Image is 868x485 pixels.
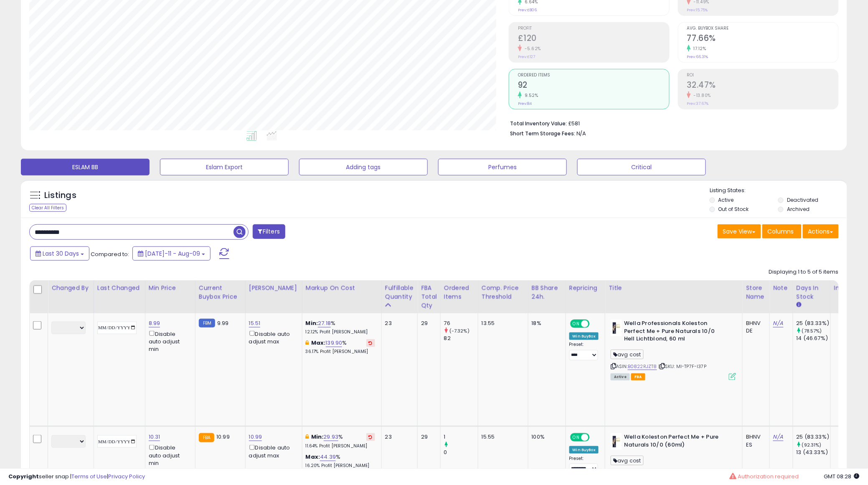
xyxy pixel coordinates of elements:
p: 11.64% Profit [PERSON_NAME] [306,443,375,449]
div: 23 [385,433,411,441]
div: 82 [444,335,478,342]
label: Active [718,196,734,203]
b: Short Term Storage Fees: [510,130,575,137]
h2: 32.47% [687,80,838,91]
span: | SKU: MI-TP7F-I37P [658,363,706,370]
a: Privacy Policy [108,472,145,480]
span: ON [571,434,581,441]
span: Profit [518,26,669,31]
div: 18% [532,320,559,327]
b: Min: [311,433,324,441]
b: Max: [306,453,320,461]
small: -13.80% [691,92,711,99]
button: ESLAM BB [21,159,150,175]
div: Last Changed [97,284,142,292]
div: 29 [421,320,434,327]
span: OFF [589,434,602,441]
button: Adding tags [299,159,428,175]
button: Critical [577,159,706,175]
span: All listings currently available for purchase on Amazon [611,373,630,381]
h2: 92 [518,80,669,91]
div: Repricing [569,284,602,292]
small: Prev: 66.31% [687,54,708,59]
div: Current Buybox Price [199,284,242,301]
a: 139.90 [326,339,343,347]
span: 10.99 [216,433,230,441]
small: 9.52% [522,92,538,99]
small: Prev: 37.67% [687,101,709,106]
div: Displaying 1 to 5 of 5 items [769,268,839,276]
a: 15.51 [249,319,261,328]
span: ROI [687,73,838,78]
button: Perfumes [438,159,567,175]
button: [DATE]-11 - Aug-09 [132,246,211,261]
div: Ordered Items [444,284,475,301]
div: 29 [421,433,434,441]
label: Archived [787,206,810,213]
div: % [306,453,375,469]
b: Wella Professionals Koleston Perfect Me + Pure Naturals 10/0 Hell Lichtblond, 60 ml [624,320,726,345]
th: The percentage added to the cost of goods (COGS) that forms the calculator for Min & Max prices. [302,280,381,313]
span: ON [571,320,581,328]
p: Listing States: [710,187,847,195]
small: Prev: £806 [518,8,537,13]
button: Actions [803,224,839,239]
div: Disable auto adjust max [249,443,296,460]
span: avg cost [611,350,643,359]
h2: 77.66% [687,33,838,45]
div: Win BuyBox [569,446,599,454]
th: CSV column name: cust_attr_1_Last Changed [94,280,145,313]
span: 9.99 [217,319,229,327]
div: 13.55 [482,320,522,327]
small: Prev: 84 [518,101,532,106]
div: FBA Total Qty [421,284,437,310]
h5: Listings [44,190,76,201]
div: 0 [444,449,478,456]
a: B0822RJZT8 [628,363,657,370]
li: £581 [510,118,832,128]
span: OFF [589,320,602,328]
div: 14 (46.67%) [797,335,830,342]
div: BHNV ES [746,433,763,448]
small: -5.62% [522,46,541,52]
a: 10.99 [249,433,262,441]
b: Wella Koleston Perfect Me + Pure Naturals 10/0 (60ml) [624,433,726,451]
span: FBA [631,373,645,381]
img: 3165+TYTePL._SL40_.jpg [611,320,622,336]
div: seller snap | | [8,473,145,481]
div: Days In Stock [797,284,827,301]
a: N/A [773,319,783,328]
small: FBA [199,433,214,442]
div: % [306,433,375,449]
span: [DATE]-11 - Aug-09 [145,249,200,258]
small: Prev: £127 [518,54,535,59]
a: Terms of Use [71,472,107,480]
small: FBM [199,319,215,328]
span: N/A [576,130,586,137]
b: Total Inventory Value: [510,120,567,127]
th: CSV column name: cust_attr_2_Changed by [48,280,94,313]
button: Columns [762,224,802,239]
img: 3165+TYTePL._SL40_.jpg [611,433,622,450]
small: (92.31%) [802,442,822,448]
div: 100% [532,433,559,441]
div: 25 (83.33%) [797,433,830,441]
button: Last 30 Days [30,246,89,261]
a: 8.99 [149,319,160,328]
div: Clear All Filters [29,204,66,212]
div: Preset: [569,456,599,475]
a: N/A [773,433,783,441]
a: 44.39 [320,453,336,461]
strong: Copyright [8,472,39,480]
div: BHNV DE [746,320,763,335]
label: Out of Stock [718,206,749,213]
div: 23 [385,320,411,327]
span: Ordered Items [518,73,669,78]
div: Markup on Cost [306,284,378,292]
span: avg cost [611,456,643,465]
div: [PERSON_NAME] [249,284,299,292]
div: Note [773,284,789,292]
div: 15.55 [482,433,522,441]
span: Last 30 Days [43,249,79,258]
div: BB Share 24h. [532,284,562,301]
